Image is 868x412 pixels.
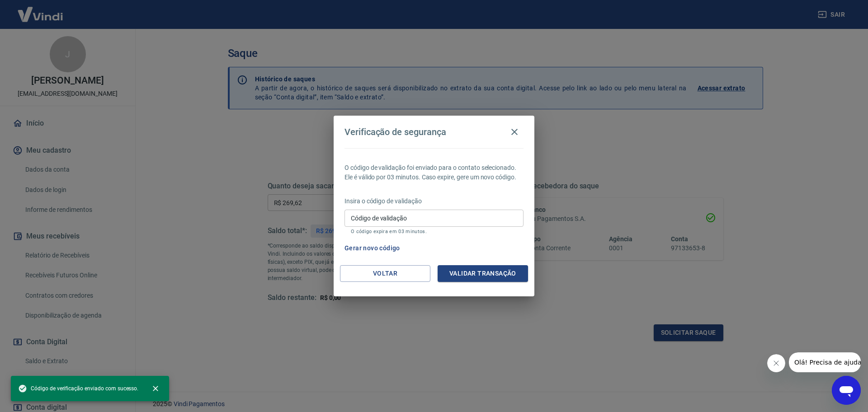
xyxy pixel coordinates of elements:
[438,265,528,282] button: Validar transação
[18,384,138,393] span: Código de verificação enviado com sucesso.
[5,6,76,14] span: Olá! Precisa de ajuda?
[789,352,861,372] iframe: Mensagem da empresa
[767,354,785,372] iframe: Fechar mensagem
[351,229,517,234] p: O código expira em 03 minutos.
[340,265,430,282] button: Voltar
[146,379,165,398] button: close
[344,126,446,137] h4: Verificação de segurança
[832,376,861,405] iframe: Botão para abrir a janela de mensagens
[344,163,524,182] p: O código de validação foi enviado para o contato selecionado. Ele é válido por 03 minutos. Caso e...
[341,240,404,257] button: Gerar novo código
[344,197,524,206] p: Insira o código de validação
